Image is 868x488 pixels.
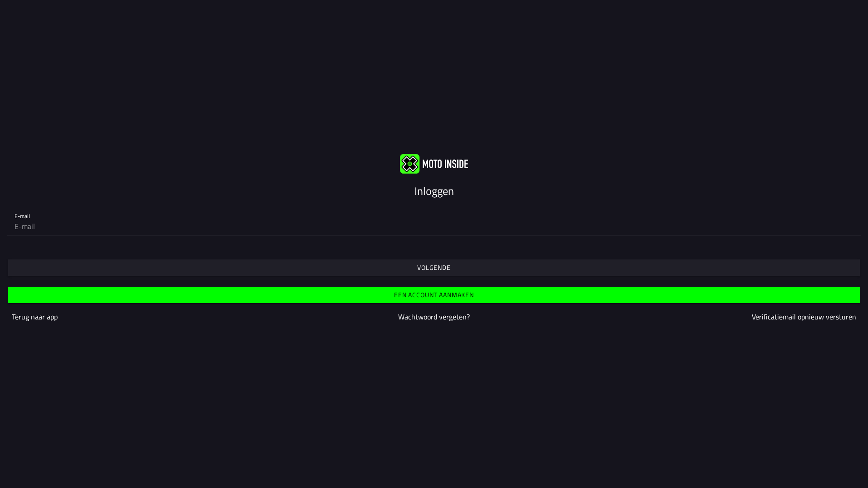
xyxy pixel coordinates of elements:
[414,183,454,199] ion-text: Inloggen
[752,311,856,322] a: Verificatiemail opnieuw versturen
[15,217,853,235] input: E-mail
[398,311,470,322] a: Wachtwoord vergeten?
[8,287,860,303] ion-button: Een account aanmaken
[417,264,451,271] ion-text: Volgende
[12,311,58,322] a: Terug naar app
